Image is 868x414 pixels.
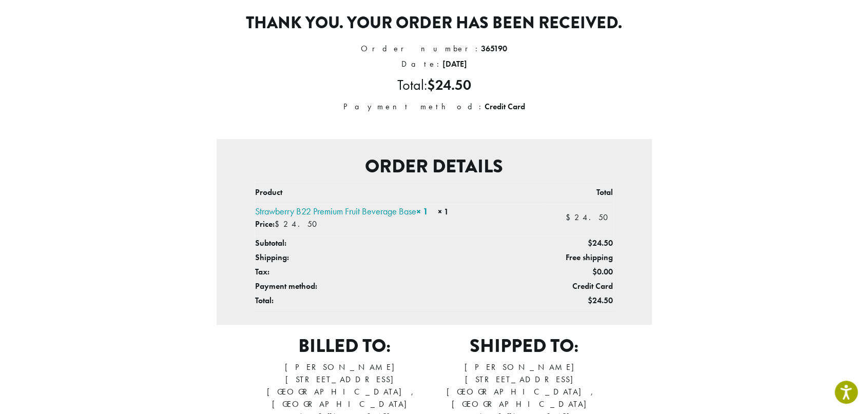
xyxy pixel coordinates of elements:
[255,250,543,265] th: Shipping:
[225,155,644,178] h2: Order details
[588,295,592,306] span: $
[543,182,613,204] th: Total
[485,101,525,112] strong: Credit Card
[275,219,322,229] span: 24.50
[275,219,283,229] span: $
[217,13,652,33] p: Thank you. Your order has been received.
[255,182,543,204] th: Product
[543,279,613,293] td: Credit Card
[255,219,275,229] strong: Price:
[427,76,435,94] span: $
[217,41,652,56] li: Order number:
[255,205,428,217] a: Strawberry B22 Premium Fruit Beverage Base× 1
[255,293,543,308] th: Total:
[416,205,428,217] strong: × 1
[588,238,613,248] span: 24.50
[481,43,507,54] strong: 365190
[255,265,543,279] th: Tax:
[438,206,449,217] strong: × 1
[217,99,652,114] li: Payment method:
[588,295,613,306] span: 24.50
[566,212,613,223] bdi: 24.50
[255,236,543,251] th: Subtotal:
[255,335,434,357] h2: Billed to:
[442,58,467,69] strong: [DATE]
[434,335,614,357] h2: Shipped to:
[588,238,592,248] span: $
[427,76,471,94] bdi: 24.50
[592,266,613,277] span: 0.00
[217,56,652,72] li: Date:
[543,250,613,265] td: Free shipping
[217,72,652,99] li: Total:
[255,279,543,293] th: Payment method:
[566,212,574,223] span: $
[592,266,597,277] span: $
